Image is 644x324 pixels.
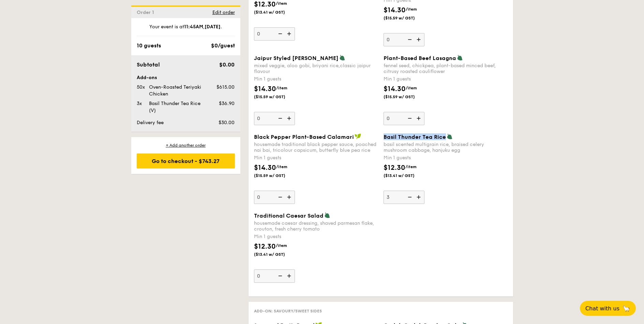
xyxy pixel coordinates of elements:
span: /item [405,164,417,169]
span: Traditional Caesar Salad [254,212,324,219]
input: accented with lemongrass, kaffir lime leaf, red chilliMin 1 guests$12.30/item($13.41 w/ GST) [254,27,295,41]
span: Subtotal [137,61,160,68]
span: ($15.59 w/ GST) [254,173,300,178]
span: $12.30 [254,242,276,251]
span: Order 1 [137,10,157,15]
div: housemade traditional black pepper sauce, poached nai bai, tricolour capsicum, butterfly blue pea... [254,142,378,153]
img: icon-add.58712e84.svg [285,269,295,282]
div: Min 1 guests [254,233,378,240]
img: icon-reduce.1d2dbef1.svg [274,112,285,125]
img: icon-vegan.f8ff3823.svg [355,133,361,139]
img: icon-reduce.1d2dbef1.svg [404,112,414,125]
img: icon-add.58712e84.svg [285,112,295,125]
span: $12.30 [254,0,276,9]
span: ($15.59 w/ GST) [384,94,430,100]
img: icon-reduce.1d2dbef1.svg [404,33,414,46]
img: icon-vegetarian.fe4039eb.svg [339,55,345,61]
img: icon-add.58712e84.svg [285,191,295,204]
div: Min 1 guests [384,154,508,161]
span: ($13.41 w/ GST) [254,252,300,257]
span: $615.00 [216,84,235,90]
span: $14.30 [254,164,276,172]
span: Basil Thunder Tea Rice [384,134,446,140]
div: housemade caesar dressing, shaved parmesan flake, crouton, fresh cherry tomato [254,220,378,232]
span: /item [276,86,287,90]
img: icon-add.58712e84.svg [414,191,424,204]
span: Edit order [212,10,235,15]
span: 🦙 [622,305,630,312]
strong: [DATE] [205,24,221,30]
img: icon-reduce.1d2dbef1.svg [404,191,414,204]
span: Add-on: Savoury/Sweet Sides [254,309,322,313]
div: + Add another order [137,143,235,148]
span: /item [406,86,417,90]
img: icon-reduce.1d2dbef1.svg [274,27,285,40]
span: Jaipur Styled [PERSON_NAME] [254,55,339,61]
span: ($13.41 w/ GST) [384,173,430,178]
strong: 11:45AM [184,24,203,30]
img: icon-vegetarian.fe4039eb.svg [457,55,463,61]
span: ($13.41 w/ GST) [254,10,300,15]
input: Basil Thunder Tea Ricebasil scented multigrain rice, braised celery mushroom cabbage, hanjuku egg... [384,191,424,204]
div: Min 1 guests [254,76,378,83]
input: Plant-Based Beef Lasagnafennel seed, chickpea, plant-based minced beef, citrusy roasted cauliflow... [384,112,424,125]
button: Chat with us🦙 [580,301,636,316]
div: 50x [134,84,146,91]
span: $14.30 [254,85,276,93]
img: icon-reduce.1d2dbef1.svg [274,269,285,282]
input: Jaipur Styled [PERSON_NAME]mixed veggie, aloo gobi, briyani rice,classic jaipur flavourMin 1 gues... [254,112,295,125]
span: $12.30 [384,164,405,172]
div: fennel seed, chickpea, plant-based minced beef, citrusy roasted cauliflower [384,63,508,74]
span: /item [276,243,287,248]
span: /item [406,7,417,12]
input: Black Pepper Plant-Based Calamarihousemade traditional black pepper sauce, poached nai bai, trico... [254,191,295,204]
div: Add-ons [137,74,235,81]
div: Your event is at , . [137,24,235,36]
img: icon-reduce.1d2dbef1.svg [274,191,285,204]
span: $30.00 [219,120,235,126]
img: icon-add.58712e84.svg [285,27,295,40]
img: icon-add.58712e84.svg [414,33,424,46]
img: icon-vegetarian.fe4039eb.svg [324,212,330,218]
span: $0.00 [219,61,235,68]
img: icon-add.58712e84.svg [414,112,424,125]
div: Oven-Roasted Teriyaki Chicken [146,84,208,98]
img: icon-vegetarian.fe4039eb.svg [447,133,453,139]
div: Min 1 guests [254,154,378,161]
span: Black Pepper Plant-Based Calamari [254,134,354,140]
div: Min 1 guests [384,76,508,83]
span: /item [276,164,287,169]
input: baked chickpea, eggplant, bryiani rice, housemade chana masalaMin 1 guests$14.30/item($15.59 w/ GST) [384,33,424,46]
span: $36.90 [219,101,235,106]
span: ($15.59 w/ GST) [384,15,430,21]
input: Traditional Caesar Saladhousemade caesar dressing, shaved parmesan flake, crouton, fresh cherry t... [254,269,295,283]
div: mixed veggie, aloo gobi, briyani rice,classic jaipur flavour [254,63,378,74]
span: $14.30 [384,6,406,14]
span: Plant-Based Beef Lasagna [384,55,456,61]
span: /item [276,1,287,6]
div: Go to checkout - $743.27 [137,153,235,168]
span: Chat with us [585,305,619,312]
span: Delivery fee [137,120,164,126]
div: 3x [134,100,146,107]
div: Basil Thunder Tea Rice (V) [146,100,208,114]
span: ($15.59 w/ GST) [254,94,300,100]
div: 10 guests [137,42,161,50]
span: $14.30 [384,85,406,93]
div: basil scented multigrain rice, braised celery mushroom cabbage, hanjuku egg [384,142,508,153]
div: $0/guest [211,42,235,50]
